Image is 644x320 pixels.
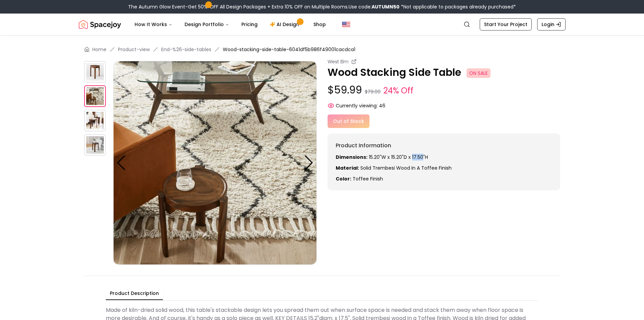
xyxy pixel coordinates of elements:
img: https://storage.googleapis.com/spacejoy-main/assets/6041df5b986f49001cacdca1/product_1_j9m9i9agiiei [113,61,317,265]
small: 24% Off [383,85,413,97]
b: AUTUMN50 [372,3,400,10]
small: $79.00 [365,88,381,95]
strong: Color: [336,175,351,182]
img: https://storage.googleapis.com/spacejoy-main/assets/6041df5b986f49001cacdca1/product_1_j9m9i9agiiei [84,85,106,107]
span: toffee finish [353,175,383,182]
span: 46 [379,102,385,109]
a: Product-view [118,46,150,53]
a: Shop [308,18,331,31]
button: Design Portfolio [179,18,235,31]
a: End-%26-side-tables [161,46,211,53]
span: ON SALE [467,68,491,78]
p: 15.20"W x 15.20"D x 17.50"H [336,154,552,161]
span: Use code: [349,3,400,10]
span: Wood-stacking-side-table-6041df5b986f49001cacdca1 [223,46,355,53]
h6: Product Information [336,142,552,150]
img: Spacejoy Logo [79,18,121,31]
a: Spacejoy [79,18,121,31]
nav: breadcrumb [84,46,560,53]
img: https://storage.googleapis.com/spacejoy-main/assets/6041df5b986f49001cacdca1/product_0_pll4dbo3pc9j [84,61,106,83]
img: United States [342,20,350,28]
strong: Dimensions: [336,154,367,161]
a: Home [92,46,106,53]
strong: Material: [336,165,359,171]
a: Login [537,18,566,30]
button: Product Description [106,287,163,300]
img: https://storage.googleapis.com/spacejoy-main/assets/6041df5b986f49001cacdca1/product_3_h9igm6a2376 [84,134,106,156]
p: Wood Stacking Side Table [328,66,560,79]
a: Pricing [236,18,263,31]
a: Start Your Project [480,18,532,30]
p: $59.99 [328,84,560,97]
span: *Not applicable to packages already purchased* [400,3,516,10]
img: https://storage.googleapis.com/spacejoy-main/assets/6041df5b986f49001cacdca1/product_2_0ln3pd3pa5agc [84,110,106,131]
span: Solid trembesi wood in a Toffee finish [360,165,452,171]
span: Currently viewing: [336,102,378,109]
nav: Global [79,14,566,35]
nav: Main [129,18,331,31]
div: The Autumn Glow Event-Get 50% OFF All Design Packages + Extra 10% OFF on Multiple Rooms. [128,3,516,10]
small: West Elm [328,58,349,65]
a: AI Design [264,18,307,31]
button: How It Works [129,18,178,31]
